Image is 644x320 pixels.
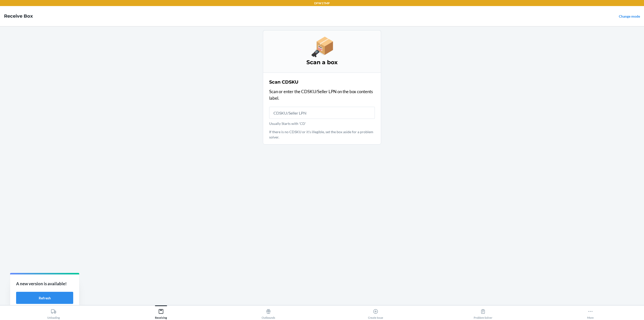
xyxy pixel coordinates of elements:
[107,305,215,319] button: Receiving
[314,1,330,6] p: DFW1TMP
[429,305,537,319] button: Problem Solver
[269,88,375,101] p: Scan or enter the CDSKU/Seller LPN on the box contents label.
[619,14,640,18] a: Change mode
[474,307,492,319] div: Problem Solver
[155,307,167,319] div: Receiving
[269,58,375,66] h3: Scan a box
[368,307,383,319] div: Create Issue
[262,307,275,319] div: Outbounds
[537,305,644,319] button: More
[587,307,594,319] div: More
[322,305,429,319] button: Create Issue
[215,305,322,319] button: Outbounds
[269,129,375,140] p: If there is no CDSKU or it's illegible, set the box aside for a problem solver.
[269,121,375,126] p: Usually Starts with 'CD'
[16,292,73,304] button: Refresh
[4,13,33,19] h4: Receive Box
[269,79,298,85] h2: Scan CDSKU
[16,280,73,287] p: A new version is available!
[269,107,375,119] input: Usually Starts with 'CD'
[47,307,60,319] div: Unloading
